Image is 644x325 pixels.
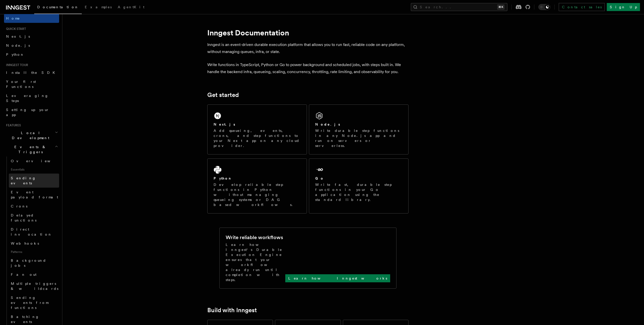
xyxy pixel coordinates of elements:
[11,282,58,291] span: Multiple triggers & wildcards
[4,128,59,142] button: Local Development
[315,176,324,181] h2: Go
[207,61,409,75] p: Write functions in TypeScript, Python or Go to power background and scheduled jobs, with steps bu...
[4,68,59,77] a: Install the SDK
[607,3,640,11] a: Sign Up
[9,166,59,174] span: Essentials
[214,176,232,181] h2: Python
[309,104,409,154] a: Node.jsWrite durable step functions in any Node.js app and run on servers or serverless.
[559,3,605,11] a: Contact sales
[9,256,59,270] a: Background jobs
[411,3,507,11] button: Search...⌘K
[11,227,52,236] span: Direct invocation
[118,5,144,9] span: AgentKit
[214,128,301,148] p: Add queueing, events, crons, and step functions to your Next app on any cloud provider.
[4,105,59,119] a: Setting up your app
[6,43,30,47] span: Node.js
[9,270,59,279] a: Fan out
[4,27,26,31] span: Quick start
[214,182,301,207] p: Develop reliable step functions in Python without managing queueing systems or DAG based workflows.
[207,307,257,314] a: Build with Inngest
[9,188,59,202] a: Event payload format
[115,2,147,14] a: AgentKit
[315,182,402,202] p: Write fast, durable step functions in your Go application using the standard library.
[9,248,59,256] span: Patterns
[207,91,239,98] a: Get started
[4,50,59,59] a: Python
[226,242,285,282] p: Learn how Inngest's Durable Execution Engine ensures that your workflow already run until complet...
[288,276,387,281] p: Learn how Inngest works
[11,159,63,163] span: Overview
[214,122,235,127] h2: Next.js
[9,211,59,225] a: Delayed functions
[4,123,21,127] span: Features
[6,94,49,103] span: Leveraging Steps
[11,241,39,245] span: Webhooks
[9,279,59,293] a: Multiple triggers & wildcards
[9,225,59,239] a: Direct invocation
[11,273,36,277] span: Fan out
[11,296,48,310] span: Sending events from functions
[4,14,59,23] a: Home
[207,41,409,55] p: Inngest is an event-driven durable execution platform that allows you to run fast, reliable code ...
[309,158,409,213] a: GoWrite fast, durable step functions in your Go application using the standard library.
[11,204,27,208] span: Crons
[9,202,59,211] a: Crons
[4,130,55,140] span: Local Development
[4,144,55,154] span: Events & Triggers
[315,122,340,127] h2: Node.js
[9,239,59,248] a: Webhooks
[11,176,36,185] span: Sending events
[11,315,39,324] span: Batching events
[4,91,59,105] a: Leveraging Steps
[9,156,59,166] a: Overview
[11,213,36,222] span: Delayed functions
[6,71,58,75] span: Install the SDK
[4,41,59,50] a: Node.js
[34,2,82,14] a: Documentation
[285,274,390,282] a: Learn how Inngest works
[207,104,307,154] a: Next.jsAdd queueing, events, crons, and step functions to your Next app on any cloud provider.
[226,234,283,241] h2: Write reliable workflows
[9,293,59,312] a: Sending events from functions
[11,190,58,199] span: Event payload format
[11,258,46,267] span: Background jobs
[315,128,402,148] p: Write durable step functions in any Node.js app and run on servers or serverless.
[6,16,20,21] span: Home
[6,34,30,38] span: Next.js
[9,174,59,188] a: Sending events
[207,28,409,37] h1: Inngest Documentation
[207,158,307,213] a: PythonDevelop reliable step functions in Python without managing queueing systems or DAG based wo...
[6,80,36,89] span: Your first Functions
[4,77,59,91] a: Your first Functions
[538,4,550,10] button: Toggle dark mode
[6,52,24,57] span: Python
[37,5,79,9] span: Documentation
[6,108,49,117] span: Setting up your app
[4,32,59,41] a: Next.js
[82,2,115,14] a: Examples
[497,5,504,10] kbd: ⌘K
[85,5,112,9] span: Examples
[4,142,59,156] button: Events & Triggers
[4,63,28,67] span: Inngest tour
